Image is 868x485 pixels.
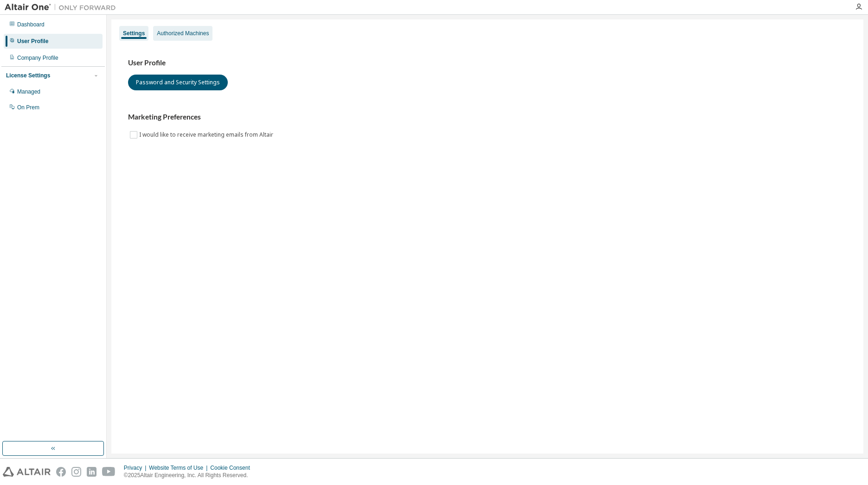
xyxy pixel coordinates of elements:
label: I would like to receive marketing emails from Altair [139,129,275,140]
h3: Marketing Preferences [128,113,847,122]
div: Dashboard [17,21,45,28]
div: Managed [17,88,40,95]
img: altair_logo.svg [3,467,51,477]
div: Company Profile [17,54,58,62]
img: instagram.svg [71,467,81,477]
div: Privacy [124,464,149,472]
button: Password and Security Settings [128,75,228,90]
div: On Prem [17,104,39,111]
img: linkedin.svg [87,467,96,477]
div: User Profile [17,38,48,45]
p: © 2025 Altair Engineering, Inc. All Rights Reserved. [124,472,256,479]
div: License Settings [6,72,50,79]
h3: User Profile [128,58,847,68]
img: facebook.svg [56,467,66,477]
div: Settings [123,30,145,37]
img: Altair One [5,3,121,12]
div: Website Terms of Use [149,464,210,472]
div: Authorized Machines [157,30,209,37]
div: Cookie Consent [210,464,255,472]
img: youtube.svg [102,467,116,477]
